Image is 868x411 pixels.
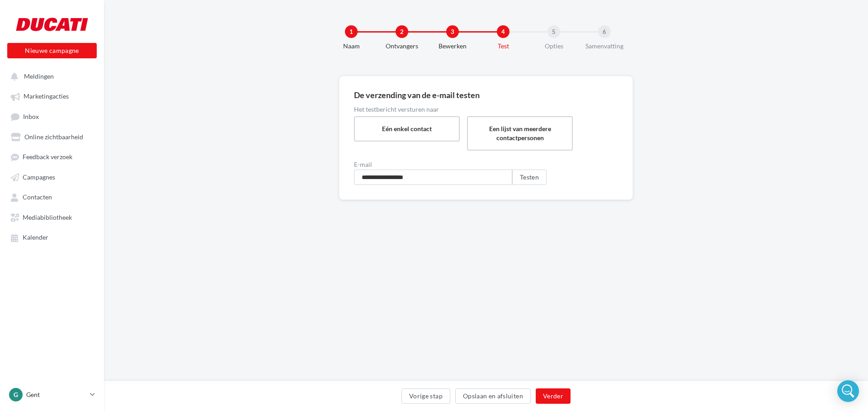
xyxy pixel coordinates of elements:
[23,173,55,181] span: Campagnes
[23,113,39,120] span: Inbox
[345,25,358,38] div: 1
[512,170,547,185] button: Testen
[455,388,531,404] button: Opslaan en afsluiten
[373,42,431,51] div: Ontvangers
[354,90,480,100] span: De verzending van de e-mail testen
[576,42,633,51] div: Samenvatting
[401,388,450,404] button: Vorige stap
[26,390,86,399] p: Gent
[5,189,99,205] a: Contacten
[5,169,99,185] a: Campagnes
[598,25,611,38] div: 6
[322,42,380,51] div: Naam
[354,161,372,168] span: E-mail
[474,42,532,51] div: Test
[837,380,859,402] div: Open Intercom Messenger
[5,68,95,84] button: Meldingen
[24,72,54,80] span: Meldingen
[467,116,573,151] label: Een lijst van meerdere contactpersonen
[547,25,560,38] div: 5
[14,390,18,399] span: G
[23,153,72,161] span: Feedback verzoek
[525,42,583,51] div: Opties
[497,25,509,38] div: 4
[5,148,99,165] a: Feedback verzoek
[23,194,52,201] span: Contacten
[536,388,571,404] button: Verder
[24,133,83,141] span: Online zichtbaarheid
[424,42,481,51] div: Bewerken
[5,209,99,225] a: Mediabibliotheek
[5,128,99,145] a: Online zichtbaarheid
[7,43,97,58] button: Nieuwe campagne
[24,93,69,100] span: Marketingacties
[7,386,97,403] a: G Gent
[5,108,99,125] a: Inbox
[5,229,99,245] a: Kalender
[354,116,460,142] label: Eén enkel contact
[5,88,99,104] a: Marketingacties
[23,234,48,241] span: Kalender
[23,213,72,221] span: Mediabibliotheek
[446,25,459,38] div: 3
[354,106,618,113] div: Het testbericht versturen naar
[396,25,408,38] div: 2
